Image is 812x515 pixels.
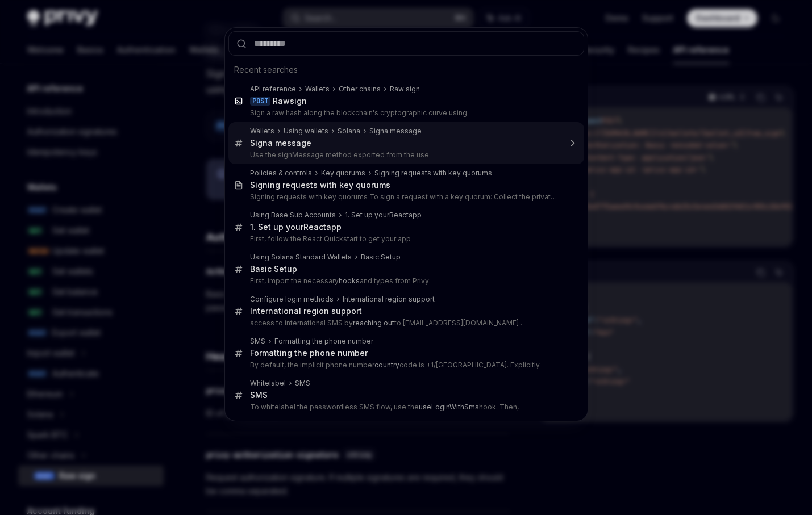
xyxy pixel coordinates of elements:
p: access to international SMS by to [EMAIL_ADDRESS][DOMAIN_NAME] . [250,319,560,328]
div: 1. Set up your app [250,222,342,232]
div: Configure login methods [250,295,334,304]
span: Recent searches [234,64,298,76]
div: International region support [343,295,435,304]
p: Signing requests with key quorums To sign a request with a key quorum: Collect the private keys for [250,192,560,202]
div: Using Solana Standard Wallets [250,253,352,262]
div: Formatting the phone number [274,337,373,346]
div: Wallets [305,85,330,94]
div: Basic Setup [250,264,297,274]
div: Formatting the phone number [250,348,368,358]
p: To whitelabel the passwordless SMS flow, use the hook. Then, [250,403,560,412]
div: Wallets [250,127,274,136]
div: SMS [250,390,268,400]
div: Signing requests with key quorums [250,180,390,190]
div: SMS [295,379,310,388]
div: Using wallets [284,127,328,136]
div: Policies & controls [250,169,312,178]
div: SMS [250,337,265,346]
div: Signing requests with key quorums [374,169,492,178]
div: Key quorums [321,169,365,178]
div: Basic Setup [361,253,401,262]
b: React [389,211,409,219]
p: Use the signMessage method exported from the use [250,150,560,160]
b: reaching out [353,319,394,327]
div: Raw [273,96,307,106]
div: API reference [250,85,296,94]
div: Whitelabel [250,379,286,388]
div: a message [250,138,311,148]
div: Other chains [339,85,381,94]
div: a message [369,127,422,136]
b: hooks [339,277,360,285]
div: International region support [250,306,362,316]
p: By default, the implicit phone number code is +1/[GEOGRAPHIC_DATA]. Explicitly [250,361,560,370]
b: Sign [369,127,384,135]
b: country [374,361,399,369]
b: useLoginWithSms [419,403,479,411]
p: Sign a raw hash along the blockchain's cryptographic curve using [250,108,560,118]
b: React [303,222,326,232]
div: Solana [338,127,360,136]
div: 1. Set up your app [345,211,422,220]
p: First, follow the React Quickstart to get your app [250,235,560,244]
div: Raw sign [390,85,420,94]
b: Sign [250,138,268,148]
p: First, import the necessary and types from Privy: [250,277,560,286]
div: POST [250,97,270,106]
b: sign [290,96,307,106]
div: Using Base Sub Accounts [250,211,336,220]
